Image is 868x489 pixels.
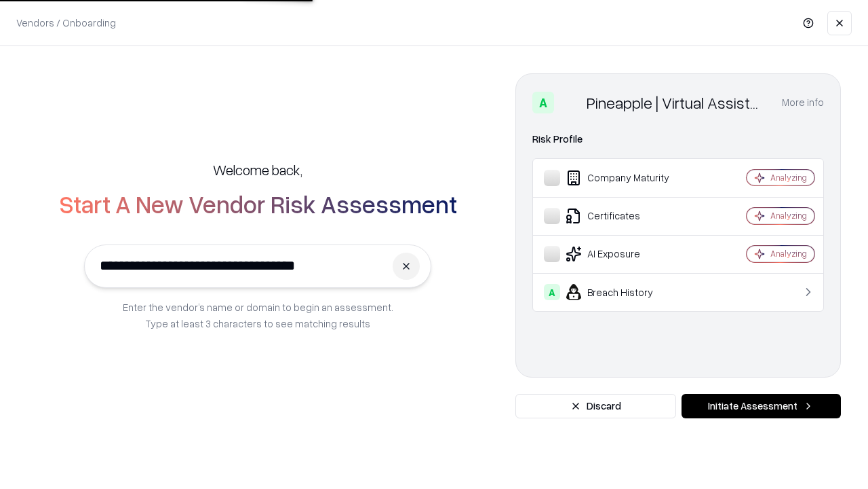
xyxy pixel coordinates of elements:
[587,92,766,113] div: Pineapple | Virtual Assistant Agency
[559,92,581,113] img: Pineapple | Virtual Assistant Agency
[532,131,824,147] div: Risk Profile
[544,208,706,224] div: Certificates
[59,190,457,217] h2: Start A New Vendor Risk Assessment
[544,170,706,186] div: Company Maturity
[682,394,841,418] button: Initiate Assessment
[123,299,393,331] p: Enter the vendor’s name or domain to begin an assessment. Type at least 3 characters to see match...
[532,92,554,113] div: A
[770,172,807,183] div: Analyzing
[544,246,706,262] div: AI Exposure
[16,16,116,30] p: Vendors / Onboarding
[213,160,302,179] h5: Welcome back,
[544,284,560,300] div: A
[515,394,676,418] button: Discard
[770,248,807,259] div: Analyzing
[544,284,706,300] div: Breach History
[782,90,824,115] button: More info
[770,210,807,221] div: Analyzing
